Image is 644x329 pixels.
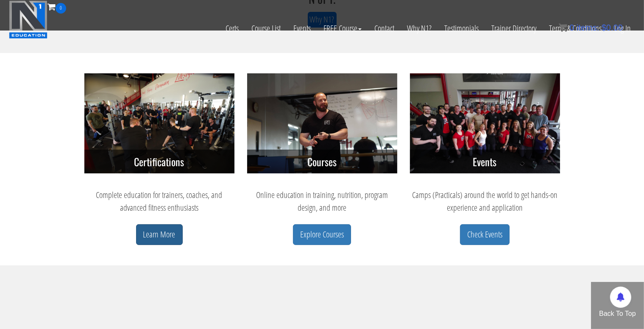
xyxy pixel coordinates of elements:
img: n1-courses [247,73,397,173]
a: Trainer Directory [485,14,543,43]
img: n1-events [410,73,560,173]
p: Back To Top [591,309,644,319]
span: $ [602,23,606,32]
a: 0 items: $0.00 [559,23,623,32]
h3: Courses [247,150,397,173]
span: items: [577,23,599,32]
bdi: 0.00 [602,23,623,32]
a: 0 [47,1,66,12]
a: Learn More [136,224,183,245]
h3: Events [410,150,560,173]
a: Explore Courses [293,224,351,245]
a: Certs [219,14,245,43]
p: Camps (Practicals) around the world to get hands-on experience and application [410,189,560,214]
a: Check Events [460,224,510,245]
a: Events [287,14,317,43]
img: n1-certifications [84,73,234,173]
a: Terms & Conditions [543,14,608,43]
a: Course List [245,14,287,43]
a: Log In [608,14,637,43]
a: Why N1? [401,14,438,43]
a: Testimonials [438,14,485,43]
span: 0 [56,3,66,14]
h3: Certifications [84,150,234,173]
img: icon11.png [559,23,567,32]
p: Online education in training, nutrition, program design, and more [247,189,397,214]
p: Complete education for trainers, coaches, and advanced fitness enthusiasts [84,189,234,214]
a: Contact [368,14,401,43]
img: n1-education [9,0,47,39]
a: FREE Course [317,14,368,43]
span: 0 [569,23,574,32]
